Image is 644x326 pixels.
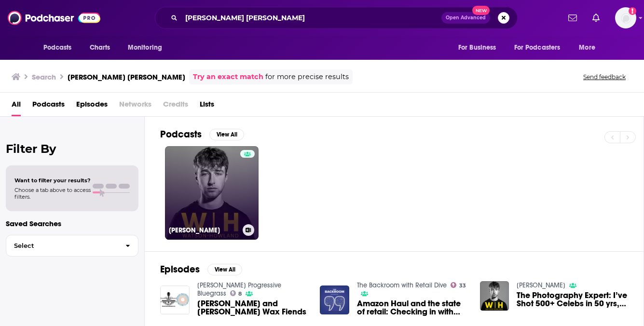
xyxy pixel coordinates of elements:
[160,128,202,140] h2: Podcasts
[160,285,190,315] img: Kris Howland and Heady Wax Fiends
[580,73,629,81] button: Send feedback
[357,281,447,289] a: The Backroom with Retail Dive
[160,128,244,140] a: PodcastsView All
[128,41,162,54] span: Monitoring
[76,96,108,116] a: Episodes
[629,7,636,15] svg: Add a profile image
[458,41,496,54] span: For Business
[197,299,309,316] span: [PERSON_NAME] and [PERSON_NAME] Wax Fiends
[589,10,603,26] a: Show notifications dropdown
[193,71,263,82] a: Try an exact match
[209,129,244,140] button: View All
[452,39,508,57] button: open menu
[90,41,110,54] span: Charts
[320,285,349,315] img: Amazon Haul and the state of retail: Checking in with Rick Watson
[508,39,575,57] button: open menu
[517,291,628,308] a: The Photography Expert: I’ve Shot 500+ Celebs in 50 yrs, Your Photos Suck, I Know How To Fix Them...
[160,263,200,275] h2: Episodes
[459,284,466,288] span: 33
[579,41,595,54] span: More
[12,96,21,116] a: All
[517,281,565,289] a: Watson-Howland
[160,263,242,275] a: EpisodesView All
[238,292,242,296] span: 8
[8,9,100,27] img: Podchaser - Follow, Share and Rate Podcasts
[169,226,239,234] h3: [PERSON_NAME]
[121,39,175,57] button: open menu
[32,72,56,81] h3: Search
[68,72,185,81] h3: [PERSON_NAME] [PERSON_NAME]
[6,235,138,257] button: Select
[615,7,636,28] button: Show profile menu
[6,243,118,249] span: Select
[165,146,259,240] a: [PERSON_NAME]
[451,282,466,288] a: 33
[357,299,468,316] a: Amazon Haul and the state of retail: Checking in with Rick Watson
[207,264,242,275] button: View All
[200,96,214,116] a: Lists
[14,187,91,200] span: Choose a tab above to access filters.
[514,41,561,54] span: For Podcasters
[572,39,607,57] button: open menu
[14,177,91,184] span: Want to filter your results?
[197,299,309,316] a: Kris Howland and Heady Wax Fiends
[564,10,581,26] a: Show notifications dropdown
[446,15,486,20] span: Open Advanced
[615,7,636,28] span: Logged in as heidi.egloff
[441,12,490,24] button: Open AdvancedNew
[155,7,518,29] div: Search podcasts, credits, & more...
[181,10,441,26] input: Search podcasts, credits, & more...
[83,39,116,57] a: Charts
[357,299,468,316] span: Amazon Haul and the state of retail: Checking in with [PERSON_NAME]
[6,219,138,228] p: Saved Searches
[265,71,349,82] span: for more precise results
[480,281,509,311] img: The Photography Expert: I’ve Shot 500+ Celebs in 50 yrs, Your Photos Suck, I Know How To Fix Them...
[197,281,281,298] a: T Shaw's Progressive Bluegrass
[37,39,84,57] button: open menu
[119,96,151,116] span: Networks
[6,142,138,156] h2: Filter By
[472,6,490,15] span: New
[163,96,188,116] span: Credits
[32,96,65,116] a: Podcasts
[43,41,72,54] span: Podcasts
[230,290,242,296] a: 8
[615,7,636,28] img: User Profile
